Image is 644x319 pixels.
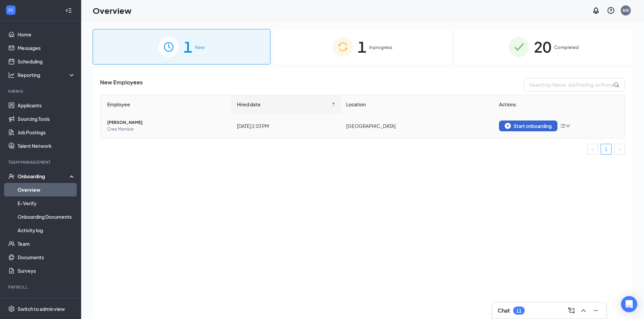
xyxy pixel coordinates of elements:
[587,144,598,155] li: Previous Page
[622,7,629,13] div: AW
[534,35,551,58] span: 20
[341,114,494,138] td: [GEOGRAPHIC_DATA]
[100,78,143,91] span: New Employees
[18,264,75,277] a: Surveys
[369,44,392,51] span: In progress
[579,307,588,315] svg: ChevronUp
[18,126,75,139] a: Job Postings
[8,305,15,312] svg: Settings
[8,173,15,180] svg: UserCheck
[107,119,226,126] span: [PERSON_NAME]
[7,7,14,14] svg: WorkstreamLogo
[566,124,570,128] span: down
[8,284,74,290] div: Payroll
[65,7,72,14] svg: Collapse
[554,44,579,51] span: Completed
[8,72,15,78] svg: Analysis
[614,144,625,155] li: Next Page
[524,78,625,91] input: Search by Name, Job Posting, or Process
[614,144,625,155] button: right
[18,305,65,312] div: Switch to admin view
[18,112,75,126] a: Sourcing Tools
[494,95,625,114] th: Actions
[341,95,494,114] th: Location
[587,144,598,155] button: left
[184,35,192,58] span: 1
[499,121,557,131] button: Start onboarding
[107,126,226,133] span: Crew Member
[18,294,75,308] a: PayrollCrown
[195,44,205,51] span: New
[18,183,75,196] a: Overview
[93,5,132,16] h1: Overview
[18,72,76,78] div: Reporting
[607,6,615,15] svg: QuestionInfo
[601,144,612,155] li: 1
[592,6,600,15] svg: Notifications
[8,88,74,94] div: Hiring
[18,99,75,112] a: Applicants
[18,237,75,250] a: Team
[237,101,330,108] span: Hired date
[601,144,611,154] a: 1
[516,308,522,314] div: 11
[560,123,566,129] span: bars
[100,95,232,114] th: Employee
[498,307,510,314] h3: Chat
[8,159,74,165] div: Team Management
[18,210,75,223] a: Onboarding Documents
[18,250,75,264] a: Documents
[18,223,75,237] a: Activity log
[505,123,552,129] div: Start onboarding
[566,305,577,316] button: ComposeMessage
[621,296,637,312] div: Open Intercom Messenger
[18,55,75,68] a: Scheduling
[618,148,622,152] span: right
[18,196,75,210] a: E-Verify
[578,305,589,316] button: ChevronUp
[567,307,575,315] svg: ComposeMessage
[18,41,75,55] a: Messages
[18,28,75,41] a: Home
[237,122,335,130] div: [DATE] 2:03 PM
[592,307,600,315] svg: Minimize
[590,305,601,316] button: Minimize
[18,173,70,180] div: Onboarding
[358,35,366,58] span: 1
[591,148,595,152] span: left
[18,139,75,153] a: Talent Network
